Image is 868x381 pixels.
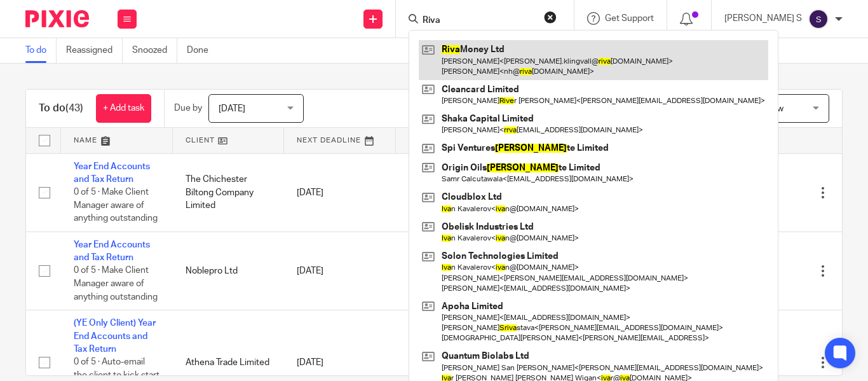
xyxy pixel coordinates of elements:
td: [DATE] [284,232,396,310]
a: Reassigned [66,38,123,63]
td: The Chichester Biltong Company Limited [173,153,285,232]
span: (43) [65,103,83,113]
p: [PERSON_NAME] S [724,12,802,25]
td: [DATE] [284,153,396,232]
a: Year End Accounts and Tax Return [74,162,150,184]
a: (YE Only Client) Year End Accounts and Tax Return [74,319,156,354]
a: To do [25,38,57,63]
td: Noblepro Ltd [173,232,285,310]
span: Get Support [605,14,654,23]
input: Search [421,15,536,27]
p: Due by [174,102,202,114]
a: Snoozed [132,38,177,63]
h1: To do [39,102,83,115]
img: svg%3E [808,9,829,29]
span: 0 of 5 · Make Client Manager aware of anything outstanding [74,188,158,223]
span: 0 of 5 · Make Client Manager aware of anything outstanding [74,267,158,301]
span: [DATE] [219,104,245,113]
img: Pixie [25,10,89,27]
a: Done [187,38,218,63]
a: + Add task [96,94,151,123]
a: Year End Accounts and Tax Return [74,240,150,262]
button: Clear [544,11,557,24]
